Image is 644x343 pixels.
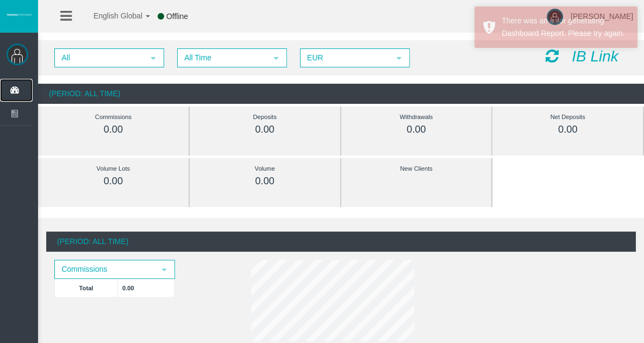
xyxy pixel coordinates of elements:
span: Offline [166,12,188,21]
div: 0.00 [214,175,316,188]
div: (Period: All Time) [46,232,636,252]
div: 0.00 [517,123,618,136]
span: English Global [79,11,142,20]
span: Commissions [55,261,154,278]
span: All [55,49,143,66]
span: select [149,54,158,63]
div: Deposits [214,111,316,123]
div: New Clients [366,163,467,175]
img: logo.svg [5,13,33,17]
td: Total [55,279,118,297]
span: EUR [301,49,389,66]
i: IB Link [572,48,618,65]
div: Volume [214,163,316,175]
div: Net Deposits [517,111,618,123]
div: 0.00 [214,123,316,136]
span: All Time [178,49,266,66]
div: 0.00 [62,175,164,188]
div: 0.00 [366,123,467,136]
span: select [395,54,403,63]
div: (Period: All Time) [38,84,644,104]
div: Volume Lots [62,163,164,175]
i: Reload Dashboard [546,48,559,64]
span: select [272,54,280,63]
div: Withdrawals [366,111,467,123]
div: Commissions [62,111,164,123]
div: 0.00 [62,123,164,136]
span: select [160,265,168,274]
div: There was an error generating Dashboard Report. Please try again. [502,15,629,40]
td: 0.00 [118,279,174,297]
